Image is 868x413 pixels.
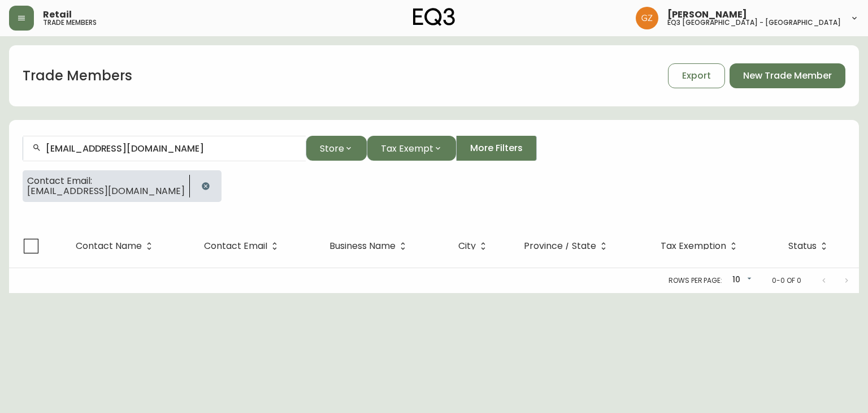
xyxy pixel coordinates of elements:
h5: trade members [43,19,97,26]
span: City [458,241,491,251]
span: Export [682,70,711,82]
span: Store [320,141,344,156]
span: [PERSON_NAME] [667,10,747,19]
span: Province / State [524,241,611,251]
img: logo [413,8,455,26]
p: Rows per page: [669,276,722,286]
span: Business Name [329,243,396,249]
input: Search [46,143,297,154]
button: Store [306,136,367,161]
span: [EMAIL_ADDRESS][DOMAIN_NAME] [27,186,185,196]
span: Retail [43,10,72,19]
span: Contact Email [204,243,267,249]
span: Province / State [524,243,596,249]
span: Contact Email: [27,176,185,186]
div: 10 [727,271,754,290]
span: Contact Email [204,241,282,251]
span: City [458,243,476,249]
span: Status [788,243,817,249]
span: Contact Name [76,243,142,249]
span: Status [788,241,831,251]
span: Tax Exempt [381,141,433,156]
span: Contact Name [76,241,157,251]
span: Business Name [329,241,410,251]
button: Export [668,63,725,88]
span: Tax Exemption [661,241,741,251]
img: 78875dbee59462ec7ba26e296000f7de [636,7,658,29]
span: More Filters [470,142,523,154]
button: New Trade Member [730,63,845,88]
button: Tax Exempt [367,136,456,161]
button: More Filters [456,136,537,161]
h1: Trade Members [23,66,132,85]
h5: eq3 [GEOGRAPHIC_DATA] - [GEOGRAPHIC_DATA] [667,19,841,26]
span: New Trade Member [743,70,832,82]
p: 0-0 of 0 [772,276,801,286]
span: Tax Exemption [661,243,726,249]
